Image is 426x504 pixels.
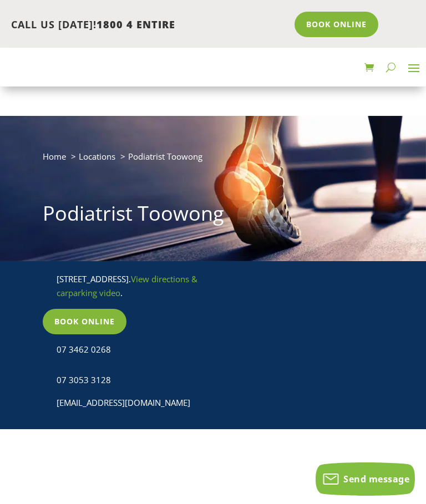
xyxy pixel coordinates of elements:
p: 07 3462 0268 [57,343,204,357]
a: Locations [79,151,115,162]
span: Send message [343,473,409,485]
h1: Podiatrist Toowong [43,200,383,233]
a: Book Online [295,12,378,37]
p: [STREET_ADDRESS]. . [57,272,204,301]
a: Home [43,151,66,162]
button: Send message [316,462,415,496]
nav: breadcrumb [43,149,383,172]
a: [EMAIL_ADDRESS][DOMAIN_NAME] [57,397,190,408]
p: CALL US [DATE]! [11,18,287,32]
span: 1800 4 ENTIRE [97,18,175,31]
p: 07 3053 3128 [57,373,204,388]
a: Book Online [43,309,126,334]
span: Podiatrist Toowong [128,151,202,162]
